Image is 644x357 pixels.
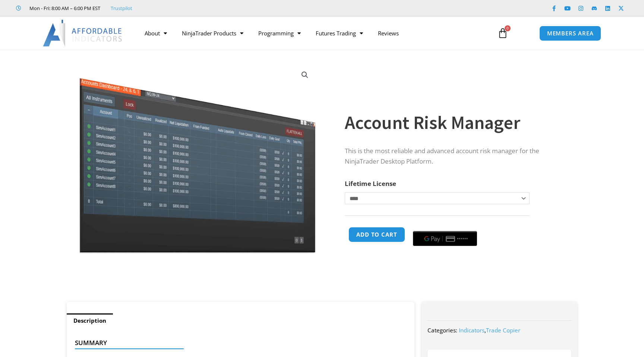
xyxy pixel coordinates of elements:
label: Lifetime License [345,179,396,188]
iframe: Secure payment input frame [411,226,479,227]
a: Reviews [370,25,406,42]
a: Futures Trading [308,25,370,42]
img: Screenshot 2024-08-26 15462845454 | Affordable Indicators – NinjaTrader [78,63,317,253]
a: NinjaTrader Products [174,25,251,42]
text: •••••• [457,236,468,241]
a: Indicators [459,326,484,334]
nav: Menu [137,25,489,42]
a: About [137,25,174,42]
a: Trustpilot [111,4,132,13]
a: View full-screen image gallery [298,68,312,82]
a: Trade Copier [486,326,520,334]
h4: Summary [75,339,400,347]
span: Mon - Fri: 8:00 AM – 6:00 PM EST [28,4,100,13]
span: 0 [505,25,511,31]
h1: Account Risk Manager [345,110,562,136]
button: Add to cart [348,227,405,242]
img: LogoAI | Affordable Indicators – NinjaTrader [43,20,123,47]
span: MEMBERS AREA [547,31,594,36]
span: , [459,326,520,334]
a: MEMBERS AREA [539,26,602,41]
a: Description [67,313,113,328]
p: This is the most reliable and advanced account risk manager for the NinjaTrader Desktop Platform. [345,146,562,167]
button: Buy with GPay [413,231,477,246]
span: Categories: [427,326,457,334]
a: Programming [251,25,308,42]
a: 0 [486,22,519,44]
